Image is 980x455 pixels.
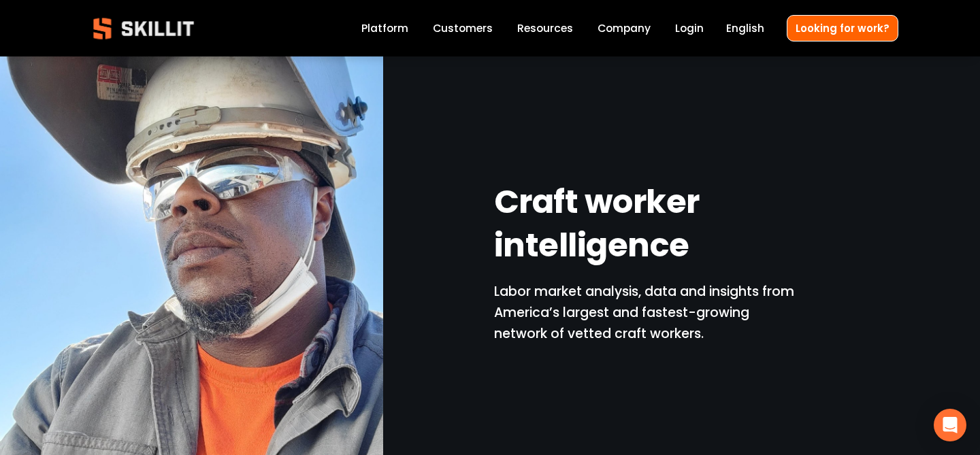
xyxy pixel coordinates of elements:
div: Open Intercom Messenger [934,409,966,441]
p: Labor market analysis, data and insights from America’s largest and fastest-growing network of ve... [494,282,796,344]
span: Resources [517,20,573,36]
div: language picker [726,19,764,37]
a: Customers [433,19,493,37]
img: Skillit [82,8,206,49]
a: Login [675,19,704,37]
span: English [726,20,764,36]
strong: Craft worker intelligence [494,177,706,276]
a: Company [598,19,651,37]
a: folder dropdown [517,19,573,37]
a: Platform [361,19,408,37]
a: Looking for work? [787,15,898,41]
